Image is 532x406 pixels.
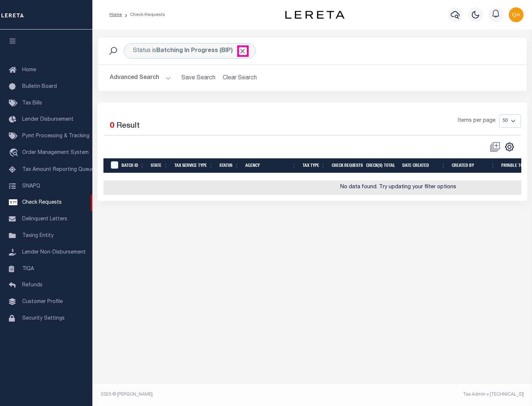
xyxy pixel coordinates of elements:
[329,158,363,173] th: Check Requests
[300,158,329,173] th: Tax Type: activate to sort column ascending
[156,48,246,54] b: Batching In Progress (BIP)
[22,117,74,122] span: Lender Disbursement
[285,11,344,19] img: logo-dark.svg
[242,158,300,173] th: Agency: activate to sort column ascending
[116,120,140,132] label: Result
[509,7,524,22] img: svg+xml;base64,PHN2ZyB4bWxucz0iaHR0cDovL3d3dy53My5vcmcvMjAwMC9zdmciIHBvaW50ZXItZXZlbnRzPSJub25lIi...
[22,233,54,238] span: Taxing Entity
[109,13,122,17] a: Home
[9,148,21,158] i: travel_explore
[22,316,65,321] span: Security Settings
[124,43,256,59] div: Status is
[148,158,171,173] th: State: activate to sort column ascending
[22,250,86,255] span: Lender Non-Disbursement
[119,158,148,173] th: Batch Id: activate to sort column ascending
[239,47,246,55] span: Click to Remove
[449,158,498,173] th: Created By: activate to sort column ascending
[22,84,57,89] span: Bulletin Board
[22,266,34,271] span: TIQA
[22,167,94,172] span: Tax Amount Reporting Queue
[22,183,40,189] span: SNAPQ
[110,122,114,130] span: 0
[110,71,171,85] button: Advanced Search
[220,71,260,85] button: Clear Search
[171,158,216,173] th: Tax Service Type: activate to sort column ascending
[22,299,63,304] span: Customer Profile
[177,71,220,85] button: Save Search
[399,158,449,173] th: Date Created: activate to sort column ascending
[22,283,42,288] span: Refunds
[95,391,313,398] div: 2025 © [PERSON_NAME].
[22,101,42,106] span: Tax Bills
[22,68,36,73] span: Home
[458,117,495,125] span: Items per page
[216,158,242,173] th: Status: activate to sort column ascending
[22,150,89,155] span: Order Management System
[363,158,399,173] th: Check(s) Total
[22,217,67,222] span: Delinquent Letters
[22,200,62,205] span: Check Requests
[318,391,524,398] div: Tax Admin v.[TECHNICAL_ID]
[122,11,165,18] li: Check Requests
[22,134,89,139] span: Pymt Processing & Tracking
